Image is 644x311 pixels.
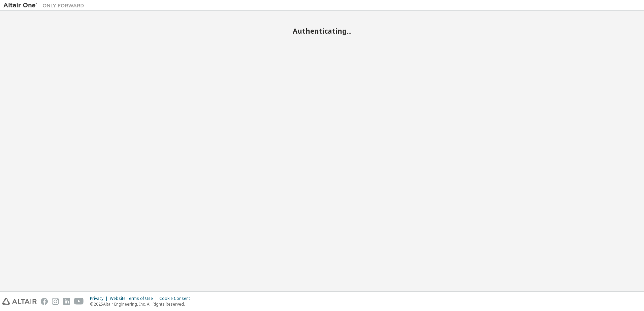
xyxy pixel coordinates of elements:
[41,298,48,305] img: facebook.svg
[3,27,641,35] h2: Authenticating...
[90,296,110,301] div: Privacy
[52,298,59,305] img: instagram.svg
[3,2,88,9] img: Altair One
[110,296,159,301] div: Website Terms of Use
[2,298,37,305] img: altair_logo.svg
[90,301,194,307] p: © 2025 Altair Engineering, Inc. All Rights Reserved.
[159,296,194,301] div: Cookie Consent
[63,298,70,305] img: linkedin.svg
[74,298,84,305] img: youtube.svg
